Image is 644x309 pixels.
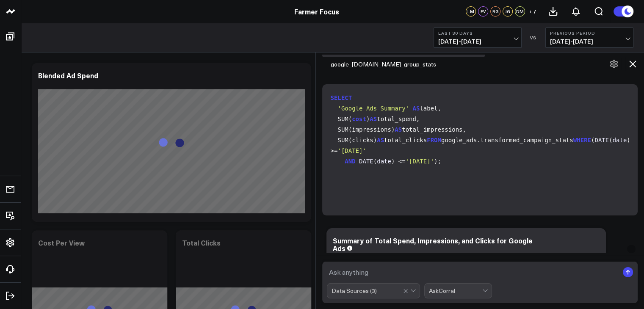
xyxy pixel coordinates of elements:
span: AND [345,158,355,165]
span: 'Google Ads Summary' [337,105,409,112]
div: RG [490,6,500,17]
span: FROM [427,137,441,143]
span: AS [412,105,420,112]
div: DM [515,6,525,17]
b: Previous Period [550,30,629,36]
div: Total Clicks [182,238,221,247]
span: AS [377,137,384,143]
span: '[DATE]' [337,147,366,154]
div: Blended Ad Spend [38,71,98,80]
div: google_[DOMAIN_NAME]_group_stats [322,57,485,72]
span: [DATE] - [DATE] [550,38,629,45]
div: EV [478,6,488,17]
span: DATE [594,137,609,143]
div: AskCorral [429,287,482,294]
div: LM [466,6,476,17]
div: Summary of Total Spend, Impressions, and Clicks for Google Ads [333,236,533,253]
div: VS [526,35,541,40]
div: Cost Per View [38,238,85,247]
div: Data Sources ( 3 ) [332,287,377,294]
button: Previous Period[DATE]-[DATE] [545,28,633,48]
span: AS [395,126,402,133]
span: '[DATE]' [406,158,434,165]
span: date [377,158,391,165]
div: JG [503,6,513,17]
span: AS [370,116,377,122]
b: Last 30 Days [438,30,517,36]
span: SELECT [331,94,352,101]
span: DATE [359,158,373,165]
span: + 7 [529,8,536,14]
button: Last 30 Days[DATE]-[DATE] [434,28,522,48]
span: WHERE [573,137,591,143]
span: [DATE] - [DATE] [438,38,517,45]
a: Farmer Focus [294,7,339,16]
span: cost [352,116,366,122]
code: label, SUM( ) total_spend, SUM(impressions) total_impressions, SUM(clicks) total_clicks google_ad... [331,93,633,167]
span: date [612,137,627,143]
button: +7 [527,6,537,17]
